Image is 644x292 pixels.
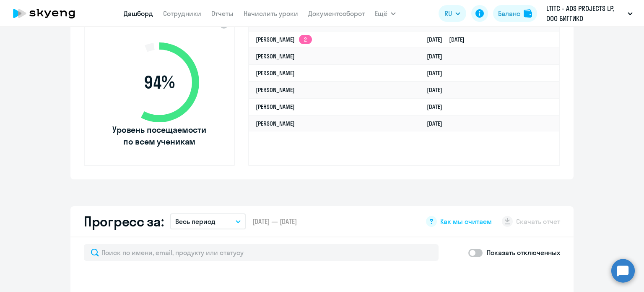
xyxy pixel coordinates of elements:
[256,53,295,60] a: [PERSON_NAME]
[440,217,492,226] span: Как мы считаем
[256,103,295,110] a: [PERSON_NAME]
[427,69,449,77] a: [DATE]
[252,217,297,226] span: [DATE] — [DATE]
[427,86,449,94] a: [DATE]
[244,9,298,18] a: Начислить уроки
[427,36,471,43] a: [DATE][DATE]
[542,3,637,24] button: LTITC - ADS PROJECTS LP, ООО БИГГИКО
[308,9,365,18] a: Документооборот
[487,247,560,258] p: Показать отключенных
[444,8,452,18] span: RU
[111,124,208,147] span: Уровень посещаемости по всем ученикам
[124,9,153,18] a: Дашборд
[163,9,201,18] a: Сотрудники
[524,9,532,18] img: balance
[493,5,537,22] button: Балансbalance
[256,36,312,43] a: [PERSON_NAME]2
[546,3,624,24] p: LTITC - ADS PROJECTS LP, ООО БИГГИКО
[375,5,396,22] button: Ещё
[175,216,216,226] p: Весь период
[256,69,295,77] a: [PERSON_NAME]
[84,213,164,230] h2: Прогресс за:
[111,72,208,92] span: 94 %
[211,9,234,18] a: Отчеты
[439,5,466,22] button: RU
[427,103,449,110] a: [DATE]
[84,244,439,261] input: Поиск по имени, email, продукту или статусу
[256,86,295,94] a: [PERSON_NAME]
[427,53,449,60] a: [DATE]
[498,8,520,18] div: Баланс
[299,35,312,44] app-skyeng-badge: 2
[375,8,387,18] span: Ещё
[170,213,246,229] button: Весь период
[427,120,449,127] a: [DATE]
[256,120,295,127] a: [PERSON_NAME]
